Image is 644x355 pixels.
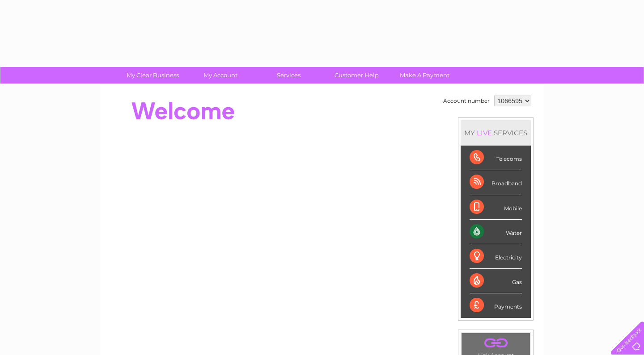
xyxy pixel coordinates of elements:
[464,335,528,351] a: .
[470,170,522,195] div: Broadband
[470,220,522,244] div: Water
[470,293,522,317] div: Payments
[470,269,522,293] div: Gas
[470,244,522,269] div: Electricity
[461,120,531,146] div: MY SERVICES
[252,67,326,84] a: Services
[320,67,394,84] a: Customer Help
[441,93,492,109] td: Account number
[116,67,190,84] a: My Clear Business
[470,146,522,170] div: Telecoms
[475,129,494,137] div: LIVE
[388,67,462,84] a: Make A Payment
[470,195,522,220] div: Mobile
[184,67,258,84] a: My Account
